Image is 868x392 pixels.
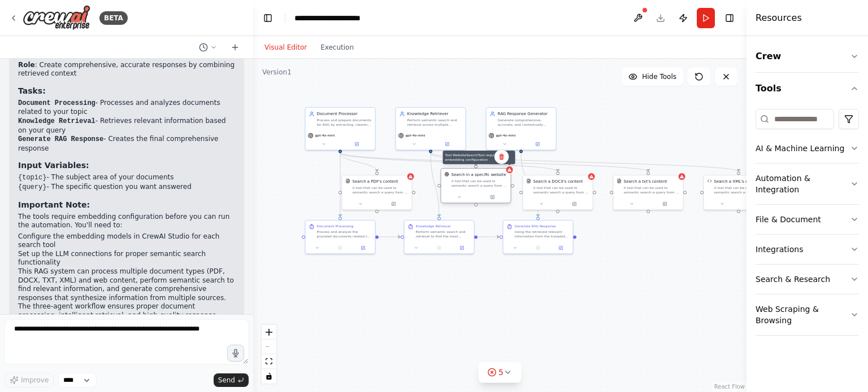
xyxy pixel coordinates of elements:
[714,384,745,390] a: React Flow attribution
[18,86,46,95] strong: Tasks:
[624,179,667,184] div: Search a txt's content
[427,244,451,251] button: No output available
[441,169,511,205] div: Tool WebsiteSearchTool requires embedding configurationWebsiteSearchToolSearch in a specific webs...
[642,72,676,81] span: Hide Tools
[714,179,761,184] div: Search a XML's content
[452,179,507,188] div: A tool that can be used to semantic search a query from a specific URL content.
[756,41,859,72] button: Crew
[317,111,372,117] div: Document Processor
[494,149,509,164] button: Delete node
[328,244,352,251] button: No output available
[404,220,475,254] div: Knowledge RetrievalPerform semantic search and retrieval to find the most relevant information fr...
[262,354,276,369] button: fit view
[478,234,500,240] g: Edge from c788eaac-039f-4e4d-b560-fe2295274eed to 6f684830-9500-4483-8cc5-770bdd0a06ef
[503,220,574,254] div: Generate RAG ResponseUsing the retrieved relevant information from the knowledge retrieval proces...
[498,118,553,127] div: Generate comprehensive, accurate, and contextually relevant responses to {query} by synthesizing ...
[622,68,683,86] button: Hide Tools
[314,41,361,54] button: Execution
[617,179,622,183] img: TXTSearchTool
[18,200,90,209] strong: Important Note:
[518,153,541,217] g: Edge from 3e8e73a1-99e1-4602-9ca9-824267909d93 to 6f684830-9500-4483-8cc5-770bdd0a06ef
[294,12,387,24] nav: breadcrumb
[18,99,235,117] li: - Processes and analyzes documents related to your topic
[18,99,96,107] code: Document Processing
[756,104,859,345] div: Tools
[18,183,235,192] li: - The specific question you want answered
[18,250,235,267] li: Set up the LLM connections for proper semantic search functionality
[624,186,680,195] div: A tool that can be used to semantic search a query from a txt's content.
[428,153,741,171] g: Edge from dd581d24-212b-4e78-a748-9c69407ca77f to fcd53c10-82fa-4627-a066-2691e10c3414
[317,118,372,127] div: Process and prepare documents for RAG by extracting, cleaning, and organizing content from variou...
[443,151,515,164] div: Tool WebsiteSearchTool requires embedding configuration
[396,107,466,150] div: Knowledge RetrieverPerform semantic search and retrieval across multiple document sources to find...
[445,172,449,177] img: WebsiteSearchTool
[317,230,372,239] div: Process and analyze the provided documents related to {topic} to extract relevant content, identi...
[708,179,712,183] img: XMLSearchTool
[416,224,451,228] div: Knowledge Retrieval
[341,140,373,147] button: Open in side panel
[18,61,35,69] strong: Role
[498,111,553,117] div: RAG Response Generator
[756,265,859,294] button: Search & Research
[613,175,684,210] div: TXTSearchToolSearch a txt's contentA tool that can be used to semantic search a query from a txt'...
[23,5,90,30] img: Logo
[756,235,859,264] button: Integrations
[353,186,409,195] div: A tool that can be used to semantic search a query from a PDF's content.
[260,10,276,26] button: Hide left sidebar
[5,373,54,387] button: Improve
[452,172,506,178] div: Search in a specific website
[342,175,413,210] div: PDFSearchToolSearch a PDF's contentA tool that can be used to semantic search a query from a PDF'...
[704,175,774,210] div: XMLSearchToolSearch a XML's contentA tool that can be used to semantic search a query from a XML'...
[346,179,350,183] img: PDFSearchTool
[527,179,531,183] img: DOCXSearchTool
[99,11,128,25] div: BETA
[407,118,462,127] div: Perform semantic search and retrieval across multiple document sources to find the most relevant ...
[756,73,859,104] button: Tools
[194,41,222,54] button: Switch to previous chat
[416,230,471,239] div: Perform semantic search and retrieval to find the most relevant information from the processed do...
[428,153,442,217] g: Edge from dd581d24-212b-4e78-a748-9c69407ca77f to c788eaac-039f-4e4d-b560-fe2295274eed
[722,10,737,26] button: Hide right sidebar
[18,174,46,182] code: {topic}
[714,186,770,195] div: A tool that can be used to semantic search a query from a XML's content.
[317,224,354,228] div: Document Processing
[218,376,235,385] span: Send
[353,244,372,251] button: Open in side panel
[21,376,49,385] span: Improve
[214,373,249,387] button: Send
[226,41,244,54] button: Start a new chat
[452,244,471,251] button: Open in side panel
[515,224,556,228] div: Generate RAG Response
[649,200,681,207] button: Open in side panel
[337,153,651,171] g: Edge from e8089820-eab4-430d-9f24-0a27b2c4401c to f6deb76d-6332-43dc-ba15-af3d9a7d7129
[262,325,276,384] div: React Flow controls
[558,200,591,207] button: Open in side panel
[353,179,398,184] div: Search a PDF's content
[756,294,859,335] button: Web Scraping & Browsing
[305,107,376,150] div: Document ProcessorProcess and prepare documents for RAG by extracting, cleaning, and organizing c...
[476,193,509,200] button: Open in side panel
[337,153,380,171] g: Edge from e8089820-eab4-430d-9f24-0a27b2c4401c to e4387a68-c4a3-4d76-9227-66800f223ac1
[523,175,593,210] div: DOCXSearchToolSearch a DOCX's contentA tool that can be used to semantic search a query from a DO...
[522,140,554,147] button: Open in side panel
[18,61,235,78] li: : Create comprehensive, accurate responses by combining retrieved context
[496,133,516,138] span: gpt-4o-mini
[498,367,504,378] span: 5
[305,220,376,254] div: Document ProcessingProcess and analyze the provided documents related to {topic} to extract relev...
[18,173,235,183] li: - The subject area of your documents
[756,164,859,204] button: Automation & Integration
[262,369,276,384] button: toggle interactivity
[526,244,550,251] button: No output available
[515,230,570,239] div: Using the retrieved relevant information from the knowledge retrieval process, generate a compreh...
[739,200,771,207] button: Open in side panel
[377,200,410,207] button: Open in side panel
[486,107,557,150] div: RAG Response GeneratorGenerate comprehensive, accurate, and contextually relevant responses to {q...
[18,117,96,125] code: Knowledge Retrieval
[262,325,276,340] button: zoom in
[18,135,103,143] code: Generate RAG Response
[407,111,462,117] div: Knowledge Retriever
[315,133,335,138] span: gpt-4o-mini
[478,362,522,383] button: 5
[756,134,859,163] button: AI & Machine Learning
[18,161,89,170] strong: Input Variables:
